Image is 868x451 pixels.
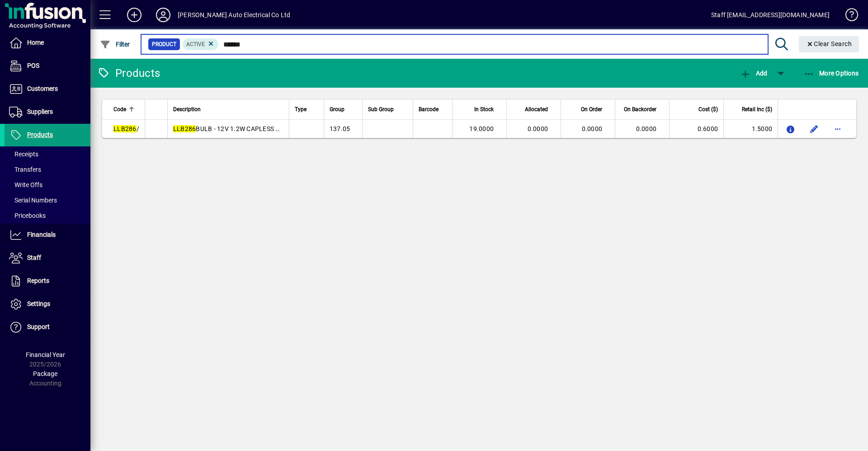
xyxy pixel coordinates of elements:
[512,104,556,114] div: Allocated
[806,40,852,47] span: Clear Search
[5,293,90,315] a: Settings
[5,270,90,292] a: Reports
[27,254,41,261] span: Staff
[33,370,57,377] span: Package
[295,104,318,114] div: Type
[742,104,772,114] span: Retail Inc ($)
[295,104,307,114] span: Type
[113,125,137,132] em: LLB286
[566,104,610,114] div: On Order
[113,104,126,114] span: Code
[27,323,50,330] span: Support
[27,277,49,284] span: Reports
[9,181,42,188] span: Write Offs
[9,212,46,219] span: Pricebooks
[113,125,139,132] span: /
[186,41,205,47] span: Active
[9,197,57,204] span: Serial Numbers
[807,122,821,136] button: Edit
[173,125,302,132] span: BULB - 12V 1.2W CAPLESS W2X4.6D
[5,247,90,269] a: Staff
[27,85,58,92] span: Customers
[330,125,350,132] span: 137.05
[27,62,39,69] span: POS
[469,125,494,132] span: 19.0000
[27,231,56,238] span: Financials
[5,32,90,54] a: Home
[839,2,857,31] a: Knowledge Base
[802,65,861,81] button: More Options
[830,122,845,136] button: More options
[711,8,830,22] div: Staff [EMAIL_ADDRESS][DOMAIN_NAME]
[368,104,394,114] span: Sub Group
[98,36,132,52] button: Filter
[5,177,90,193] a: Write Offs
[97,66,160,80] div: Products
[368,104,407,114] div: Sub Group
[740,70,767,77] span: Add
[100,41,130,48] span: Filter
[178,8,290,22] div: [PERSON_NAME] Auto Electrical Co Ltd
[581,104,602,114] span: On Order
[120,7,149,23] button: Add
[419,104,439,114] span: Barcode
[149,7,178,23] button: Profile
[624,104,656,114] span: On Backorder
[5,146,90,162] a: Receipts
[27,108,53,115] span: Suppliers
[698,104,718,114] span: Cost ($)
[183,38,219,50] mat-chip: Activation Status: Active
[173,125,196,132] em: LLB286
[27,131,53,138] span: Products
[528,125,548,132] span: 0.0000
[330,104,344,114] span: Group
[113,104,139,114] div: Code
[5,162,90,177] a: Transfers
[804,70,859,77] span: More Options
[173,104,201,114] span: Description
[152,40,176,49] span: Product
[582,125,603,132] span: 0.0000
[5,316,90,338] a: Support
[5,55,90,77] a: POS
[799,36,859,52] button: Clear
[723,120,778,138] td: 1.5000
[669,120,723,138] td: 0.6000
[525,104,548,114] span: Allocated
[5,208,90,223] a: Pricebooks
[27,39,44,46] span: Home
[474,104,494,114] span: In Stock
[9,166,41,173] span: Transfers
[5,193,90,208] a: Serial Numbers
[419,104,447,114] div: Barcode
[173,104,283,114] div: Description
[5,101,90,123] a: Suppliers
[458,104,502,114] div: In Stock
[330,104,357,114] div: Group
[5,78,90,100] a: Customers
[9,150,38,158] span: Receipts
[27,300,50,307] span: Settings
[26,351,65,358] span: Financial Year
[636,125,657,132] span: 0.0000
[738,65,769,81] button: Add
[621,104,665,114] div: On Backorder
[5,224,90,246] a: Financials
